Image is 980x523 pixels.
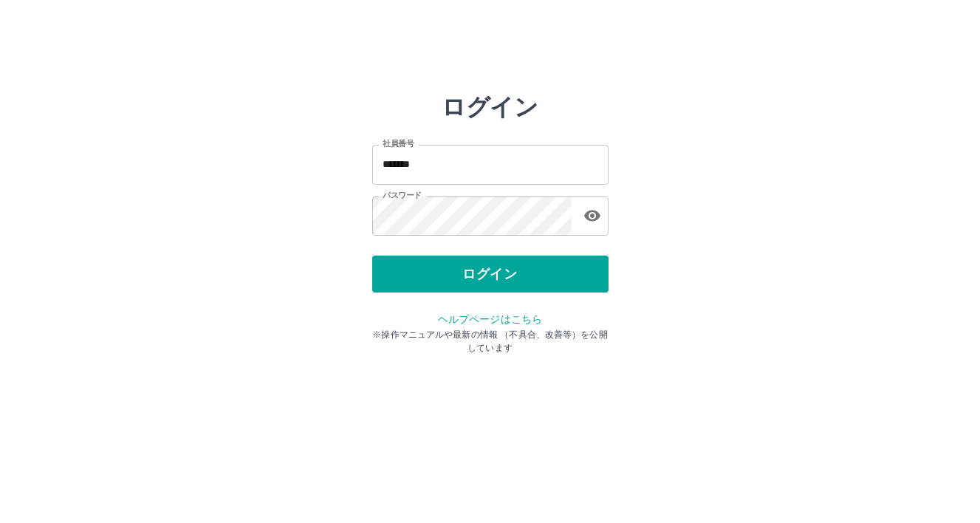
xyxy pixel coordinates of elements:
[438,313,542,325] a: ヘルプページはこちら
[442,93,538,121] h2: ログイン
[372,256,609,293] button: ログイン
[372,328,609,355] p: ※操作マニュアルや最新の情報 （不具合、改善等）を公開しています
[383,138,414,149] label: 社員番号
[383,190,422,201] label: パスワード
